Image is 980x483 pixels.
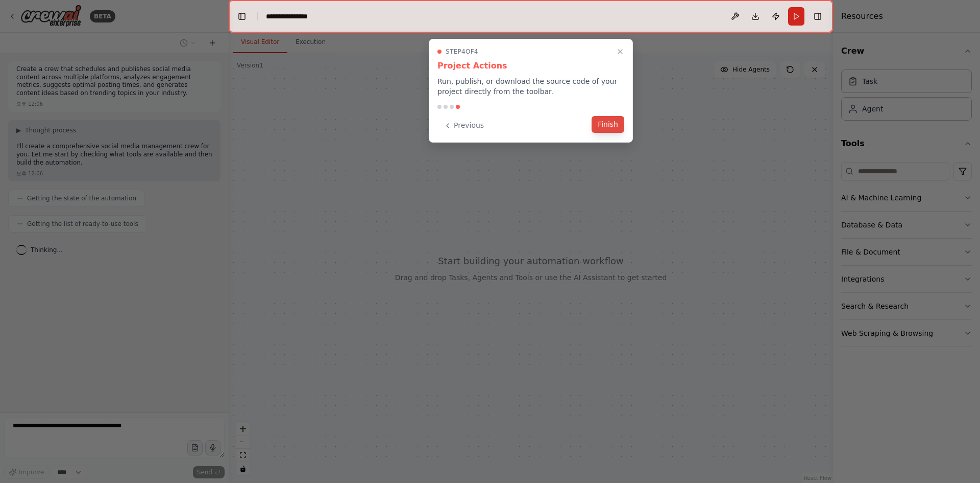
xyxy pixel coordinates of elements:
[446,48,478,56] span: Step 4 of 4
[437,117,490,134] button: Previous
[235,9,249,24] button: Hide left sidebar
[614,45,626,58] button: Close walkthrough
[592,116,624,133] button: Finish
[437,60,624,72] h3: Project Actions
[437,76,624,97] p: Run, publish, or download the source code of your project directly from the toolbar.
